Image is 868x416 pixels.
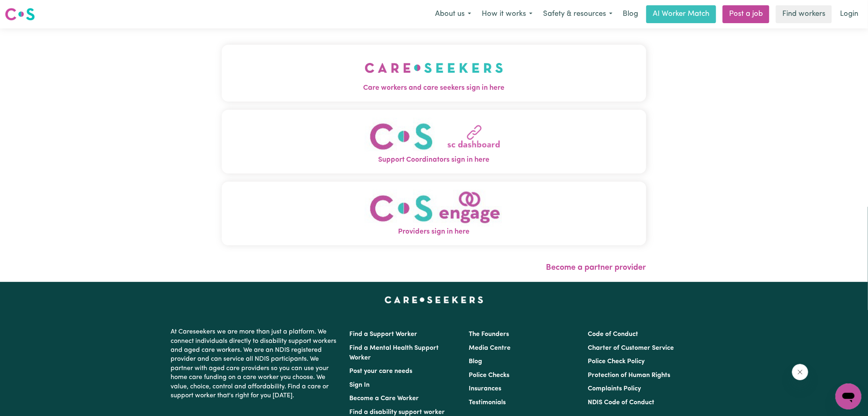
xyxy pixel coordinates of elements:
button: How it works [476,6,538,23]
button: Support Coordinators sign in here [222,110,646,173]
a: Sign In [350,382,370,388]
a: Find a Mental Health Support Worker [350,345,439,361]
a: Find a disability support worker [350,409,445,416]
span: Need any help? [5,6,49,12]
a: Complaints Policy [588,386,641,392]
a: Testimonials [469,399,506,406]
iframe: Button to launch messaging window [836,383,862,409]
a: Code of Conduct [588,331,638,338]
a: Login [835,5,863,23]
button: Safety & resources [538,6,618,23]
span: Care workers and care seekers sign in here [222,83,646,93]
span: Providers sign in here [222,227,646,237]
a: Police Check Policy [588,358,645,365]
a: Blog [469,358,482,365]
a: Find workers [776,5,832,23]
span: Support Coordinators sign in here [222,155,646,165]
a: NDIS Code of Conduct [588,399,654,406]
p: At Careseekers we are more than just a platform. We connect individuals directly to disability su... [171,324,340,403]
a: Police Checks [469,372,509,379]
a: Careseekers home page [385,297,483,303]
a: Post your care needs [350,368,413,375]
a: The Founders [469,331,509,338]
a: Blog [618,5,643,23]
a: Media Centre [469,345,511,351]
button: Care workers and care seekers sign in here [222,45,646,102]
a: Post a job [723,5,769,23]
a: Protection of Human Rights [588,372,670,379]
a: Careseekers logo [5,5,35,24]
img: Careseekers logo [5,7,35,22]
iframe: Close message [792,364,808,380]
button: About us [430,6,476,23]
a: AI Worker Match [646,5,716,23]
a: Become a partner provider [546,264,646,272]
a: Insurances [469,386,501,392]
a: Become a Care Worker [350,395,419,402]
a: Find a Support Worker [350,331,418,338]
a: Charter of Customer Service [588,345,674,351]
button: Providers sign in here [222,182,646,245]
